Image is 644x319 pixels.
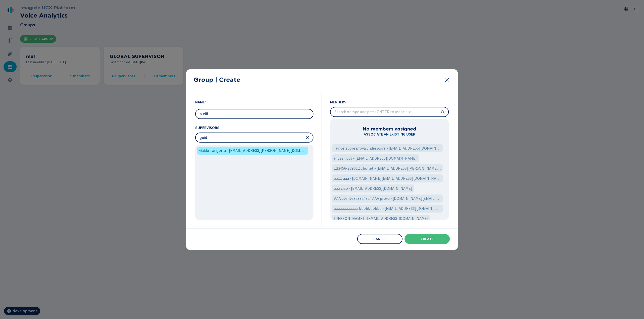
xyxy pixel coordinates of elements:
span: 123456-789012 Chollet - [EMAIL_ADDRESS][PERSON_NAME][DOMAIN_NAME] [334,165,441,171]
span: Members [330,99,449,105]
div: Guido Tangorra - guido.tangorra@imagicle.com [197,147,308,155]
span: Create [421,237,434,241]
input: Search or type and press ENTER to associate... [196,133,313,142]
input: Type the group name... [196,109,313,118]
div: aaaaaaaaaaaa bbbbbbbbbb - aaaaa.bbbb@imagicle.com [332,205,443,213]
span: _underscore prova underscore - [EMAIL_ADDRESS][DOMAIN_NAME] [334,145,441,151]
div: aaa ciao - testtest@imagicle.com [332,184,414,193]
span: aaa ciao - [EMAIL_ADDRESS][DOMAIN_NAME] [334,185,412,192]
span: [PERSON_NAME] - [EMAIL_ADDRESS][DOMAIN_NAME] [334,216,428,222]
div: @dash dot - dash-dot@imagicle.com [332,154,419,162]
h3: No members assigned [363,126,416,132]
button: Cancel [357,234,403,244]
div: 123456-789012 Chollet - david.chollet@imagicle.com [332,164,443,172]
span: AAA utente323324324 AAA prova - [DOMAIN_NAME][EMAIL_ADDRESS][DOMAIN_NAME] [334,196,441,202]
h2: Group | Create [194,75,440,84]
div: Adam Mcdonald - jeffery45@imagicle.com [332,215,430,223]
svg: search [441,110,445,114]
span: aa11 aaa - [DOMAIN_NAME][EMAIL_ADDRESS][DOMAIN_NAME] [334,175,441,181]
svg: close [444,77,450,83]
span: Name [195,99,205,105]
svg: close [305,136,309,140]
div: _underscore prova underscore - underscore@imagicle.com [332,144,443,152]
input: Search or type and press ENTER to associate... [331,107,448,116]
span: Supervisors [195,125,313,131]
span: @dash dot - [EMAIL_ADDRESS][DOMAIN_NAME] [334,155,417,161]
span: Associate an existing user [364,132,415,137]
span: aaaaaaaaaaaa bbbbbbbbbb - [EMAIL_ADDRESS][DOMAIN_NAME] [334,206,441,212]
div: AAA utente323324324 AAA prova - prova.utente.aaa@imagicle.com [332,195,443,203]
span: Cancel [373,237,387,241]
div: aa11 aaa - aaa.aaa@imagicle.com [332,174,443,182]
button: Create [405,234,450,244]
span: Guido Tangorra - [EMAIL_ADDRESS][PERSON_NAME][DOMAIN_NAME] [199,148,306,154]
